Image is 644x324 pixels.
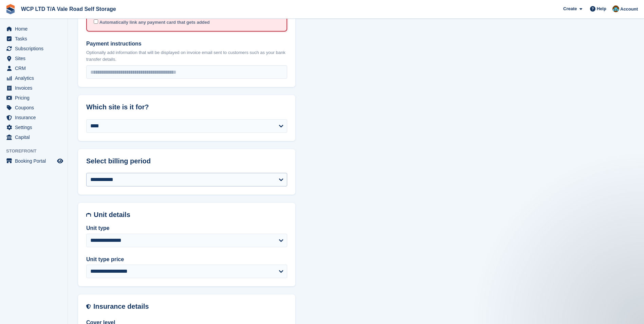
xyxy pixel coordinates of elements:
span: Booking Portal [15,156,56,166]
a: Preview store [56,157,64,165]
span: Create [563,5,577,12]
span: Capital [15,132,56,142]
h2: Select billing period [86,157,287,165]
a: menu [3,123,64,132]
img: unit-details-icon-595b0c5c156355b767ba7b61e002efae458ec76ed5ec05730b8e856ff9ea34a9.svg [86,211,91,219]
a: menu [3,83,64,93]
a: menu [3,73,64,83]
span: Home [15,24,56,34]
span: Automatically link any payment card that gets added [99,20,210,25]
span: Invoices [15,83,56,93]
a: menu [3,54,64,63]
a: menu [3,93,64,103]
span: Analytics [15,73,56,83]
a: menu [3,34,64,43]
span: Sites [15,54,56,63]
a: menu [3,64,64,73]
span: Help [597,5,606,12]
a: menu [3,24,64,34]
label: Unit type [86,224,287,232]
h2: Insurance details [93,303,287,310]
img: stora-icon-8386f47178a22dfd0bd8f6a31ec36ba5ce8667c1dd55bd0f319d3a0aa187defe.svg [5,4,16,14]
a: menu [3,103,64,112]
a: menu [3,113,64,122]
span: Pricing [15,93,56,103]
span: Storefront [6,148,68,155]
span: Tasks [15,34,56,43]
a: menu [3,44,64,53]
h2: Unit details [94,211,287,219]
label: Unit type price [86,255,287,264]
span: CRM [15,64,56,73]
img: insurance-details-icon-731ffda60807649b61249b889ba3c5e2b5c27d34e2e1fb37a309f0fde93ff34a.svg [86,303,91,310]
span: Coupons [15,103,56,112]
p: Optionally add information that will be displayed on invoice email sent to customers such as your... [86,49,287,62]
span: Insurance [15,113,56,122]
h2: Which site is it for? [86,103,287,111]
label: Payment instructions [86,40,287,48]
span: Subscriptions [15,44,56,53]
a: menu [3,132,64,142]
a: menu [3,156,64,166]
a: WCP LTD T/A Vale Road Self Storage [18,3,119,15]
img: Kirsty williams [612,5,619,12]
span: Account [620,6,638,13]
span: Settings [15,123,56,132]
